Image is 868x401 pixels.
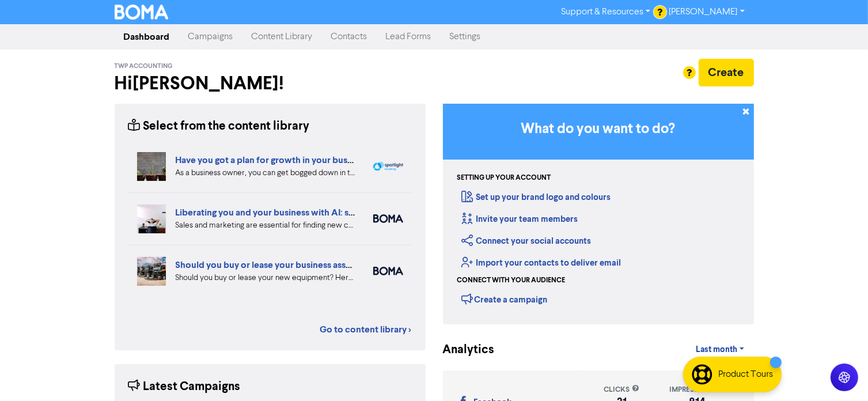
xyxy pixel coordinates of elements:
[176,220,356,232] div: Sales and marketing are essential for finding new customers but eat into your business time. We e...
[699,59,754,86] button: Create
[373,162,403,171] img: spotlight
[176,154,373,166] a: Have you got a plan for growth in your business?
[462,290,548,308] div: Create a campaign
[128,118,310,135] div: Select from the content library
[462,214,578,225] a: Invite your team members
[176,167,356,179] div: As a business owner, you can get bogged down in the demands of day-to-day business. We can help b...
[462,258,621,268] a: Import your contacts to deliver email
[322,25,377,48] a: Contacts
[179,25,242,48] a: Campaigns
[115,25,179,48] a: Dashboard
[115,62,173,70] span: TWP Accounting
[176,259,363,271] a: Should you buy or lease your business assets?
[696,345,737,355] span: Last month
[441,25,490,48] a: Settings
[176,272,356,284] div: Should you buy or lease your new equipment? Here are some pros and cons of each. We also can revi...
[373,267,403,275] img: boma_accounting
[462,236,592,247] a: Connect your social accounts
[462,192,611,203] a: Set up your brand logo and colours
[373,214,403,223] img: boma
[115,73,426,94] h2: Hi [PERSON_NAME] !
[115,5,169,20] img: BOMA Logo
[443,104,754,324] div: Getting Started in BOMA
[128,378,241,396] div: Latest Campaigns
[457,173,551,183] div: Setting up your account
[460,121,737,138] h3: What do you want to do?
[443,341,480,359] div: Analytics
[604,384,640,395] div: clicks
[176,207,426,218] a: Liberating you and your business with AI: sales and marketing
[810,346,868,401] iframe: Chat Widget
[320,323,412,336] a: Go to content library >
[552,3,659,21] a: Support & Resources
[377,25,441,48] a: Lead Forms
[687,338,753,361] a: Last month
[669,384,725,395] div: impressions
[242,25,322,48] a: Content Library
[457,275,566,286] div: Connect with your audience
[659,3,753,21] a: [PERSON_NAME]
